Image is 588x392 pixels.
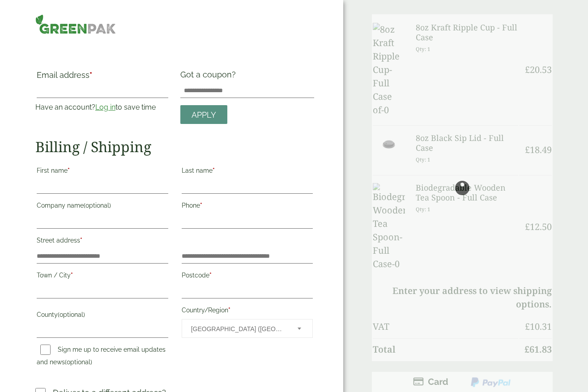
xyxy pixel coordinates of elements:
abbr: required [89,70,92,80]
label: Street address [37,234,168,249]
a: Apply [180,105,227,124]
a: Log in [95,103,115,111]
p: Have an account? to save time [35,102,170,113]
span: Country/Region [182,319,313,338]
label: Country/Region [182,304,313,319]
span: United Kingdom (UK) [191,320,286,338]
abbr: required [71,272,73,279]
label: Postcode [182,269,313,284]
h2: Billing / Shipping [35,138,315,155]
span: (optional) [84,202,111,209]
abbr: required [200,202,202,209]
span: Apply [192,110,216,120]
label: Sign me up to receive email updates and news [37,346,166,368]
label: County [37,308,168,324]
label: Company name [37,199,168,214]
abbr: required [209,272,212,279]
label: Phone [182,199,313,214]
label: Email address [37,71,168,84]
label: First name [37,164,168,179]
label: Last name [182,164,313,179]
abbr: required [228,307,230,314]
abbr: required [68,167,70,174]
label: Got a coupon? [180,70,239,84]
img: GreenPak Supplies [35,14,116,34]
abbr: required [80,237,82,244]
span: (optional) [58,311,85,318]
label: Town / City [37,269,168,284]
input: Sign me up to receive email updates and news(optional) [40,345,51,355]
span: (optional) [65,358,92,366]
abbr: required [213,167,215,174]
